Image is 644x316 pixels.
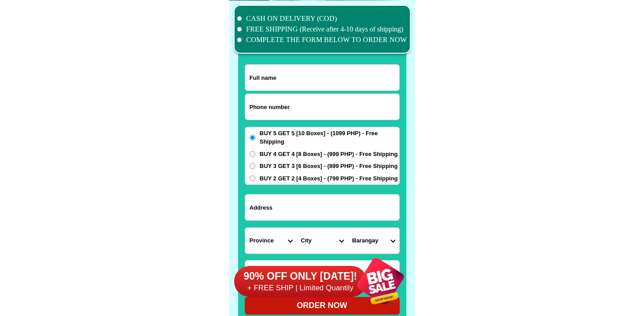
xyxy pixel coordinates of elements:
[260,162,398,171] span: BUY 3 GET 3 [6 Boxes] - (899 PHP) - Free Shipping
[250,176,255,181] input: BUY 2 GET 2 [4 Boxes] - (799 PHP) - Free Shipping
[297,228,348,254] select: Select district
[245,228,297,254] select: Select province
[260,174,398,183] span: BUY 2 GET 2 [4 Boxes] - (799 PHP) - Free Shipping
[237,24,407,35] li: FREE SHIPPING (Receive after 4-10 days of shipping)
[245,195,399,220] input: Input address
[237,35,407,45] li: COMPLETE THE FORM BELOW TO ORDER NOW
[237,13,407,24] li: CASH ON DELIVERY (COD)
[250,151,255,157] input: BUY 4 GET 4 [8 Boxes] - (999 PHP) - Free Shipping
[234,283,367,293] h6: + FREE SHIP | Limited Quantily
[250,135,255,140] input: BUY 5 GET 5 [10 Boxes] - (1099 PHP) - Free Shipping
[260,129,399,146] span: BUY 5 GET 5 [10 Boxes] - (1099 PHP) - Free Shipping
[234,270,367,283] h6: 90% OFF ONLY [DATE]!
[348,228,399,254] select: Select commune
[260,150,398,159] span: BUY 4 GET 4 [8 Boxes] - (999 PHP) - Free Shipping
[250,163,255,169] input: BUY 3 GET 3 [6 Boxes] - (899 PHP) - Free Shipping
[245,94,399,120] input: Input phone_number
[245,65,399,90] input: Input full_name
